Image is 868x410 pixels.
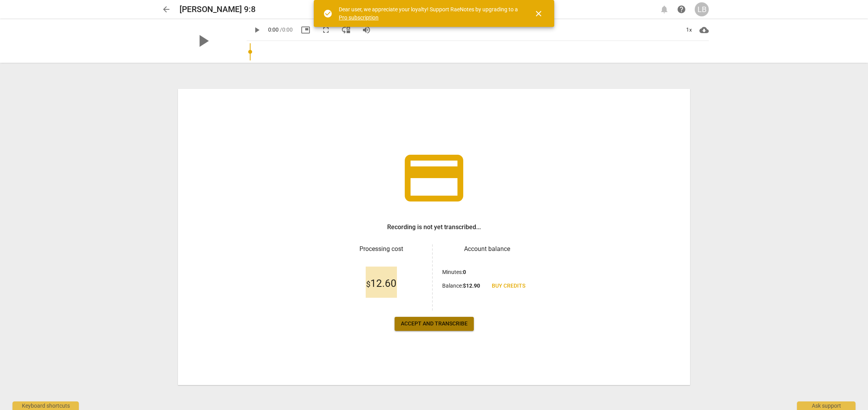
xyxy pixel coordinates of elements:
[301,25,310,35] span: picture_in_picture
[401,320,468,328] span: Accept and transcribe
[399,143,469,213] span: credit_card
[677,5,686,14] span: help
[339,14,379,21] a: Pro subscription
[336,244,426,254] h3: Processing cost
[323,9,333,18] span: check_circle
[674,2,688,16] a: Help
[319,23,333,37] button: Fullscreen
[695,2,709,16] button: LB
[193,31,213,51] span: play_arrow
[12,401,79,410] div: Keyboard shortcuts
[492,282,525,290] span: Buy credits
[268,27,279,33] span: 0:00
[250,23,264,37] button: Play
[442,282,480,290] p: Balance :
[486,279,532,293] a: Buy credits
[395,317,474,331] button: Accept and transcribe
[797,401,856,410] div: Ask support
[339,23,353,37] button: View player as separate pane
[162,5,171,14] span: arrow_back
[529,4,548,23] button: Close
[463,269,466,275] b: 0
[699,25,709,35] span: cloud_download
[534,9,543,18] span: close
[342,25,351,35] span: move_down
[442,244,532,254] h3: Account balance
[321,25,331,35] span: fullscreen
[359,23,374,37] button: Volume
[280,27,293,33] span: / 0:00
[387,223,481,232] h3: Recording is not yet transcribed...
[463,283,480,289] b: $ 12.90
[180,5,256,14] h2: [PERSON_NAME] 9:8
[252,25,261,35] span: play_arrow
[442,268,466,276] p: Minutes :
[339,5,520,21] div: Dear user, we appreciate your loyalty! Support RaeNotes by upgrading to a
[362,25,371,35] span: volume_up
[681,24,696,36] div: 1x
[299,23,313,37] button: Picture in picture
[366,278,397,290] span: 12.60
[366,279,370,289] span: $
